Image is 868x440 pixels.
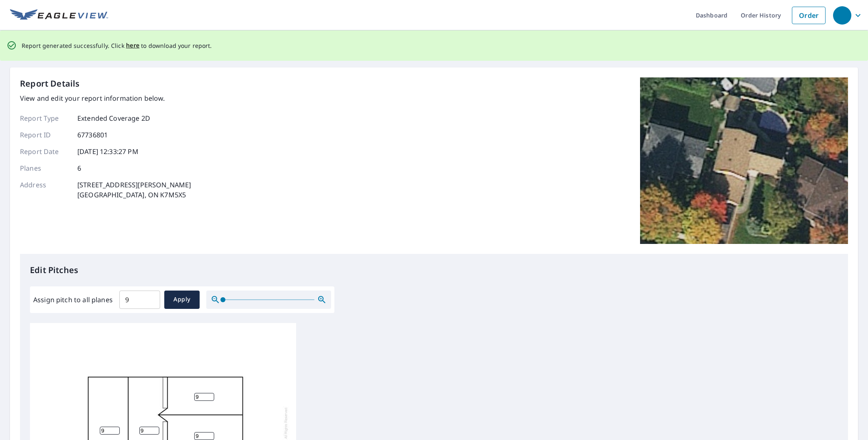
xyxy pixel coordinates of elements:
[119,288,160,311] input: 00.0
[20,113,70,123] p: Report Type
[164,291,200,309] button: Apply
[20,130,70,140] p: Report ID
[77,130,108,140] p: 67736801
[640,77,848,244] img: Top image
[792,7,826,24] a: Order
[20,77,80,90] p: Report Details
[126,40,140,51] button: here
[22,40,212,51] p: Report generated successfully. Click to download your report.
[30,264,838,276] p: Edit Pitches
[20,93,191,103] p: View and edit your report information below.
[20,180,70,200] p: Address
[77,180,191,200] p: [STREET_ADDRESS][PERSON_NAME] [GEOGRAPHIC_DATA], ON K7M5X5
[20,163,70,173] p: Planes
[10,9,108,22] img: EV Logo
[77,147,138,157] p: [DATE] 12:33:27 PM
[171,294,193,305] span: Apply
[77,163,81,173] p: 6
[33,295,113,305] label: Assign pitch to all planes
[77,113,150,123] p: Extended Coverage 2D
[20,147,70,157] p: Report Date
